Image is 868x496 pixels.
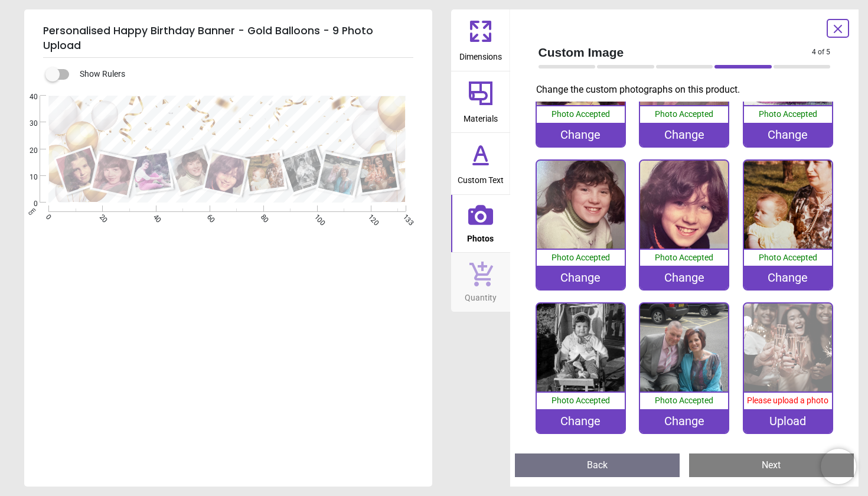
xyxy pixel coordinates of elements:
span: 120 [366,213,373,220]
span: 30 [15,119,38,129]
span: Photos [467,227,494,245]
span: Photo Accepted [552,253,610,262]
button: Custom Text [451,133,510,194]
button: Quantity [451,253,510,312]
span: Please upload a photo [747,396,828,405]
span: Dimensions [459,45,502,63]
span: Quantity [465,286,497,304]
span: 40 [15,92,38,102]
span: Photo Accepted [552,109,610,119]
div: Change [640,123,728,146]
div: Upload [744,409,832,433]
div: Change [640,409,728,433]
span: 100 [312,213,319,220]
span: cm [27,206,37,217]
span: Photo Accepted [759,253,817,262]
span: Custom Text [458,169,504,187]
button: Materials [451,71,510,133]
span: Photo Accepted [759,109,817,119]
div: Change [640,266,728,289]
span: 133 [400,213,408,220]
div: Change [744,266,832,289]
button: Next [689,453,854,477]
button: Dimensions [451,9,510,71]
span: 40 [151,213,158,220]
p: Change the custom photographs on this product. [536,83,840,96]
span: 60 [204,213,212,220]
span: Photo Accepted [655,109,713,119]
span: Custom Image [539,44,812,61]
span: Photo Accepted [655,396,713,405]
iframe: Brevo live chat [821,449,856,484]
span: Photo Accepted [655,253,713,262]
button: Back [515,453,680,477]
span: 4 of 5 [812,47,830,57]
span: 0 [15,199,38,209]
div: Change [537,266,625,289]
button: Photos [451,195,510,253]
h5: Personalised Happy Birthday Banner - Gold Balloons - 9 Photo Upload [43,19,413,58]
div: Change [744,123,832,146]
span: 20 [97,213,105,220]
span: 80 [258,213,266,220]
div: Show Rulers [53,67,432,81]
span: 20 [15,146,38,156]
span: 10 [15,172,38,182]
div: Change [537,123,625,146]
span: Photo Accepted [552,396,610,405]
div: Change [537,409,625,433]
span: Materials [464,107,498,125]
span: 0 [43,213,51,220]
